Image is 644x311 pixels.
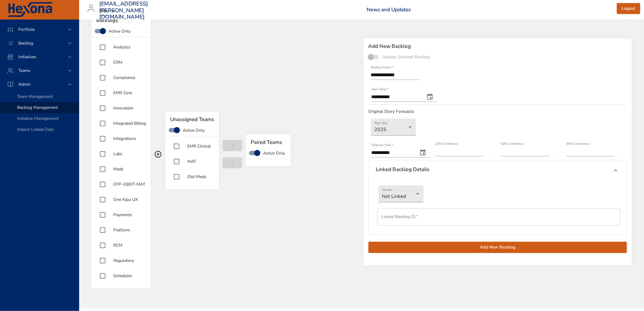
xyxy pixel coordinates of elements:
[113,120,146,126] span: Integrated Billing
[170,116,214,123] h6: Unassigned Teams
[99,1,148,20] h3: [EMAIL_ADDRESS][PERSON_NAME][DOMAIN_NAME]
[17,94,53,99] span: Team Management
[113,90,132,96] span: EMR Core
[187,159,196,164] span: MAT
[416,145,430,160] button: change effective date
[367,6,411,13] a: News and Updates
[113,227,130,233] span: Platform
[368,43,627,49] h6: Add New Backlog
[113,151,122,157] span: Labs
[617,3,640,14] button: Logout
[376,166,430,173] h6: Linked Backlog Details
[566,142,590,145] label: 90% Confidence
[371,143,393,147] label: Effective Date
[187,143,211,149] span: EMR Clinical
[113,166,124,172] span: Meds
[13,27,40,32] span: Portfolio
[183,127,205,134] span: Active Only
[113,258,134,263] span: Regulatory
[383,54,430,60] span: Update Selected Backlog
[622,5,635,13] span: Logout
[17,105,58,110] span: Backlog Management
[113,105,133,111] span: Innovation
[17,116,59,121] span: Initiative Management
[13,40,38,46] span: Backlog
[13,54,41,60] span: Initiatives
[113,75,135,80] span: Compliance
[435,142,459,145] label: 10% Confidence
[113,59,122,65] span: CRM
[96,17,146,23] h6: Backlogs
[368,242,627,253] button: Add New Backlog
[501,142,524,145] label: 50% Confidence
[371,119,416,136] div: 2025
[373,244,622,251] span: Add New Backlog
[263,150,285,156] span: Active Only
[113,181,145,187] span: OTP-OBOT-MAT
[371,66,393,69] label: Backlog Name
[113,136,136,141] span: Integrations
[368,108,627,115] p: Original Story Forecasts
[109,28,131,34] span: Active Only
[369,160,627,181] div: Linked Backlog Details
[113,44,131,50] span: Analytics
[251,139,286,145] h6: Paired Teams
[423,90,437,104] button: change date
[113,242,122,248] span: RCM
[187,174,206,180] span: Old-Meds
[113,212,132,218] span: Payments
[17,127,54,132] span: Import Linked Data
[13,68,35,73] span: Teams
[99,6,116,16] div: Kipu
[371,88,388,91] label: Start Date
[378,185,424,202] div: Not Linked
[113,273,132,279] span: Scheduler
[13,81,36,87] span: Admin
[113,197,138,202] span: One Kipu UX
[7,2,53,17] img: Hexona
